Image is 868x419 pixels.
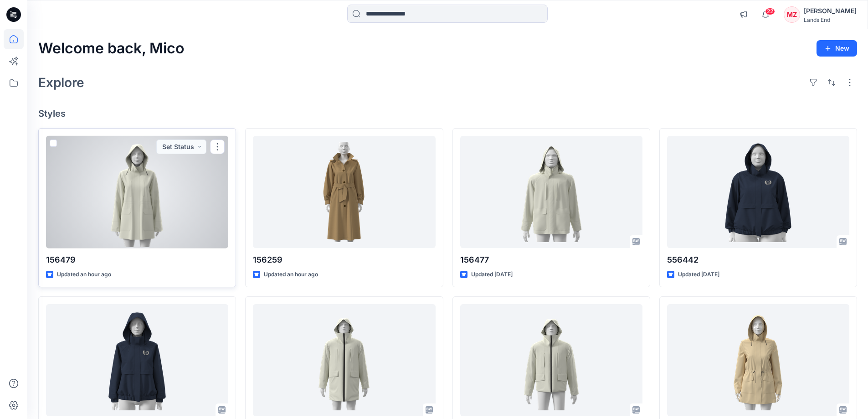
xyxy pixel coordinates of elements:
div: MZ [784,6,800,23]
p: 156479 [46,253,228,266]
p: Updated an hour ago [264,270,318,279]
a: 156479 [46,136,228,248]
a: 156259 [253,136,435,248]
div: Lands End [804,16,857,23]
a: 556441 [46,304,228,417]
p: Updated [DATE] [471,270,513,279]
a: 156360 [460,304,642,417]
a: 156477 [460,136,642,248]
button: New [817,40,857,57]
a: 556442 [667,136,849,248]
p: 156477 [460,253,642,266]
h2: Explore [38,75,84,90]
p: Updated [DATE] [678,270,719,279]
h2: Welcome back, Mico [38,40,184,57]
h4: Styles [38,108,857,119]
div: [PERSON_NAME] [804,5,857,16]
a: 156359 [253,304,435,417]
p: 156259 [253,253,435,266]
a: 156257 Updated [667,304,849,417]
p: 556442 [667,253,849,266]
p: Updated an hour ago [57,270,111,279]
span: 22 [765,8,775,15]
